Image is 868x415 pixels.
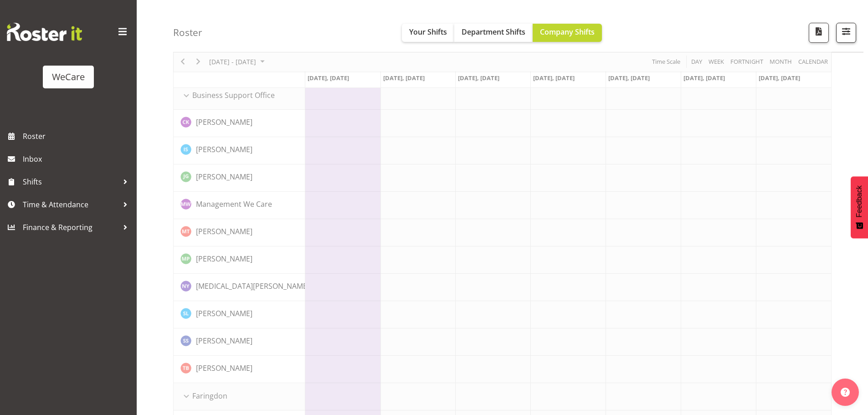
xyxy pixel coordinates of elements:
img: help-xxl-2.png [841,388,850,397]
span: Shifts [23,175,118,189]
span: Inbox [23,152,132,166]
button: Download a PDF of the roster according to the set date range. [809,23,829,43]
button: Company Shifts [533,24,602,42]
button: Feedback - Show survey [851,176,868,238]
span: Roster [23,129,132,143]
button: Filter Shifts [836,23,856,43]
button: Department Shifts [454,24,533,42]
span: Department Shifts [462,27,525,37]
span: Feedback [855,185,863,217]
span: Company Shifts [540,27,595,37]
span: Finance & Reporting [23,220,118,234]
span: Your Shifts [409,27,447,37]
span: Time & Attendance [23,198,118,211]
div: WeCare [52,70,85,84]
h4: Roster [173,27,202,38]
button: Your Shifts [402,24,454,42]
img: Rosterit website logo [7,23,82,41]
